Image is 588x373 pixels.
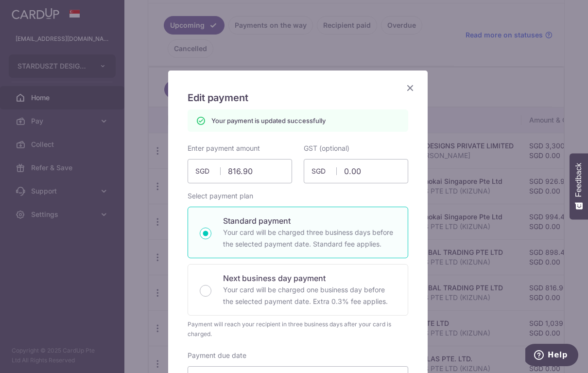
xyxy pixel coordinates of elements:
[304,143,349,153] label: GST (optional)
[188,191,253,201] label: Select payment plan
[311,166,337,176] span: SGD
[223,272,396,284] p: Next business day payment
[223,215,396,227] p: Standard payment
[188,351,246,360] label: Payment due date
[223,227,396,250] p: Your card will be charged three business days before the selected payment date. Standard fee appl...
[188,320,408,339] div: Payment will reach your recipient in three business days after your card is charged.
[223,284,396,307] p: Your card will be charged one business day before the selected payment date. Extra 0.3% fee applies.
[404,82,416,94] button: Close
[188,143,260,153] label: Enter payment amount
[211,116,326,125] p: Your payment is updated successfully
[195,166,221,176] span: SGD
[525,344,578,368] iframe: Opens a widget where you can find more information
[188,90,408,106] h5: Edit payment
[570,153,588,219] button: Feedback - Show survey
[188,159,292,183] input: 0.00
[304,159,408,183] input: 0.00
[574,163,583,197] span: Feedback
